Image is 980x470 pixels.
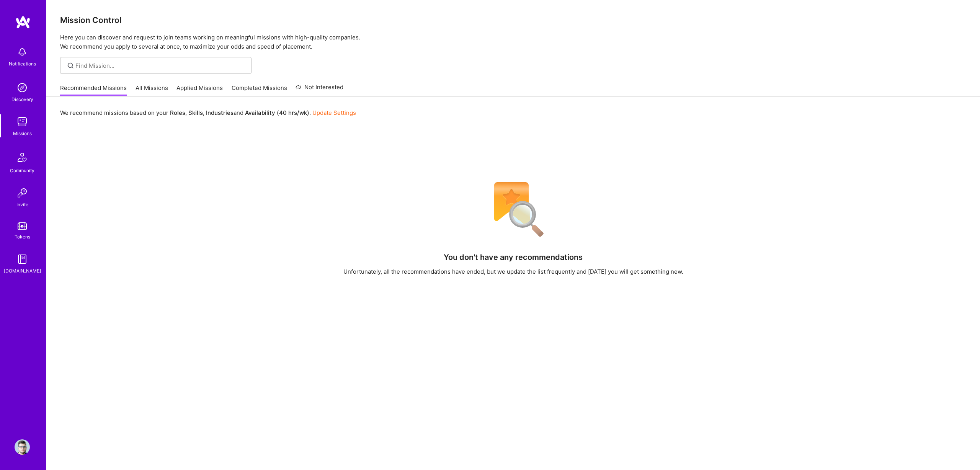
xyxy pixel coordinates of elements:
img: discovery [15,80,30,95]
a: Recommended Missions [60,84,127,96]
img: No Results [481,177,546,242]
img: User Avatar [15,439,30,455]
img: Community [13,148,31,166]
img: teamwork [15,114,30,129]
a: Completed Missions [232,84,287,96]
a: Not Interested [296,83,343,96]
a: All Missions [136,84,168,96]
div: Missions [13,129,32,137]
b: Skills [188,109,203,116]
div: Unfortunately, all the recommendations have ended, but we update the list frequently and [DATE] y... [343,268,683,276]
p: Here you can discover and request to join teams working on meaningful missions with high-quality ... [60,33,966,51]
h3: Mission Control [60,15,966,25]
div: [DOMAIN_NAME] [4,267,41,275]
div: Notifications [9,60,36,68]
b: Industries [206,109,234,116]
h4: You don't have any recommendations [444,253,583,262]
b: Availability (40 hrs/wk) [245,109,309,116]
img: bell [15,44,30,60]
img: Invite [15,185,30,201]
div: Tokens [15,233,30,241]
a: Update Settings [312,109,356,116]
div: Community [10,166,34,175]
div: Discovery [11,95,33,103]
img: tokens [18,222,27,230]
b: Roles [170,109,185,116]
img: guide book [15,251,30,267]
p: We recommend missions based on your , , and . [60,109,356,117]
a: Applied Missions [176,84,223,96]
i: icon SearchGrey [66,61,75,70]
div: Invite [16,201,28,209]
img: logo [15,15,31,29]
input: Find Mission... [75,62,246,70]
a: User Avatar [13,439,32,455]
